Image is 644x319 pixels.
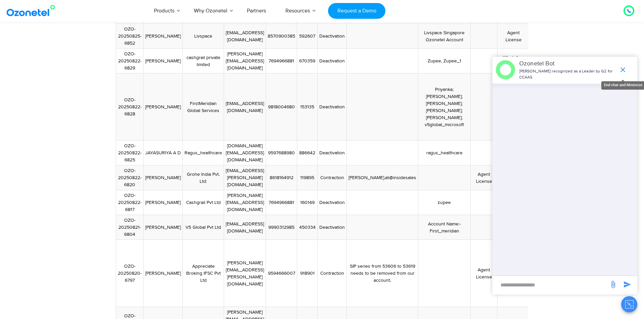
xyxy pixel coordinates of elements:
[297,73,318,141] td: 153135
[471,165,497,190] td: Agent License
[418,215,471,240] td: Account Name:- First_meridian
[418,190,471,215] td: zupee
[183,215,224,240] td: V5 Global Pvt Ltd
[116,141,144,165] td: OZO-20250822-6825
[519,68,615,81] p: [PERSON_NAME] recognized as a Leader by G2 for CCAAS
[297,240,318,307] td: 918901
[266,49,297,73] td: 7694966881
[318,49,347,73] td: Deactivation
[318,190,347,215] td: Deactivation
[224,215,266,240] td: [EMAIL_ADDRESS][DOMAIN_NAME]
[318,165,347,190] td: Contraction
[297,165,318,190] td: 119895
[116,24,144,49] td: OZO-20250825-6852
[144,240,183,307] td: [PERSON_NAME]
[144,165,183,190] td: [PERSON_NAME]
[266,215,297,240] td: 9990312985
[418,49,471,73] td: Zupee, Zupee_1
[347,240,418,307] td: SIP series from 53606 to 53619 needs to be removed from our account.
[224,73,266,141] td: [EMAIL_ADDRESS][DOMAIN_NAME]
[297,141,318,165] td: 886642
[224,190,266,215] td: [PERSON_NAME][EMAIL_ADDRESS][DOMAIN_NAME]
[496,60,515,79] img: header
[606,278,620,291] span: send message
[116,49,144,73] td: OZO-20250822-6829
[224,141,266,165] td: [DOMAIN_NAME][EMAIL_ADDRESS][DOMAIN_NAME]
[183,190,224,215] td: Cashgrail Pvt Ltd
[144,215,183,240] td: [PERSON_NAME]
[497,49,530,73] td: WhatsApp services
[318,240,347,307] td: Contraction
[116,190,144,215] td: OZO-20250822-6817
[183,73,224,141] td: FirstMeridian Global Services
[418,141,471,165] td: ragus_healthcare
[497,24,530,49] td: Agent License
[144,73,183,141] td: [PERSON_NAME]
[621,278,634,291] span: send message
[224,49,266,73] td: [PERSON_NAME][EMAIL_ADDRESS][DOMAIN_NAME]
[418,73,471,141] td: Priyanka; [PERSON_NAME]; [PERSON_NAME]; [PERSON_NAME]; [PERSON_NAME]; v5global_microsoft
[266,141,297,165] td: 9597688980
[144,49,183,73] td: [PERSON_NAME]
[297,215,318,240] td: 450334
[116,215,144,240] td: OZO-20250821-6804
[418,24,471,49] td: Livspace Singapore Ozonetel Account
[266,190,297,215] td: 7694966881
[297,49,318,73] td: 670359
[144,141,183,165] td: JAYASURIYA A D
[183,141,224,165] td: Ragus_healthcare
[318,73,347,141] td: Deactivation
[328,3,385,19] a: Request a Demo
[318,24,347,49] td: Deactivation
[116,240,144,307] td: OZO-20250820-6797
[116,73,144,141] td: OZO-20250822-6828
[144,190,183,215] td: [PERSON_NAME]
[297,190,318,215] td: 160149
[144,24,183,49] td: [PERSON_NAME]
[116,165,144,190] td: OZO-20250822-6820
[183,240,224,307] td: Appreciate Broking IFSC Pvt Ltd
[266,165,297,190] td: 8618164912
[519,59,615,68] p: Ozonetel Bot
[318,215,347,240] td: Deactivation
[297,24,318,49] td: 592607
[266,24,297,49] td: 8570900385
[471,240,497,307] td: Agent License
[496,279,606,291] div: new-msg-input
[183,165,224,190] td: Grohe India Pvt. Ltd:
[266,73,297,141] td: 9818004680
[224,165,266,190] td: [EMAIL_ADDRESS][PERSON_NAME][DOMAIN_NAME]
[318,141,347,165] td: Deactivation
[621,296,637,312] button: Close chat
[266,240,297,307] td: 9594666007
[224,240,266,307] td: [PERSON_NAME][EMAIL_ADDRESS][PERSON_NAME][DOMAIN_NAME]
[347,165,418,190] td: [PERSON_NAME].ali@insidesales
[224,24,266,49] td: [EMAIL_ADDRESS][DOMAIN_NAME]
[183,49,224,73] td: cashgrail private limited
[616,63,630,76] span: end chat or minimize
[183,24,224,49] td: Livspace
